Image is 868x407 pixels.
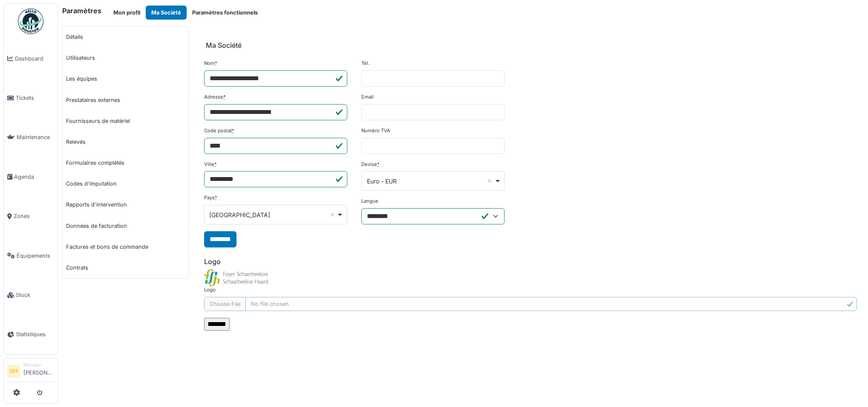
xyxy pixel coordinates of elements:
span: Stock [16,291,54,299]
label: Tél. [361,60,369,67]
a: Dashboard [4,39,58,78]
li: OH [7,365,20,378]
a: Contrats [63,257,188,278]
a: Relevés [63,131,188,152]
a: Agenda [4,157,58,196]
a: Maintenance [4,118,58,157]
div: Euro - EUR [367,177,494,186]
img: uxxl0tkns7dxwdh3mvw5fi98yrwt [204,269,268,286]
a: Prestataires externes [63,90,188,110]
div: Manager [23,362,54,368]
label: Logo [204,286,216,294]
abbr: Requis [215,60,217,66]
label: Adresse [204,93,226,101]
label: Langue [361,198,378,205]
a: Détails [63,26,188,47]
label: Ville [204,161,217,168]
abbr: Requis [214,161,217,167]
span: Agenda [14,173,54,181]
a: Fournisseurs de matériel [63,110,188,131]
a: Les équipes [63,68,188,89]
img: Badge_color-CXgf-gQk.svg [18,9,43,34]
a: Données de facturation [63,215,188,236]
a: Rapports d'intervention [63,194,188,215]
span: Dashboard [15,55,54,63]
button: Remove item: 'EUR' [485,177,494,185]
label: Pays [204,194,217,201]
label: Code postal [204,127,234,134]
a: Tickets [4,78,58,117]
span: Maintenance [17,133,54,141]
a: Stock [4,275,58,314]
h6: Paramètres [62,7,101,15]
abbr: Requis [377,161,380,167]
a: Utilisateurs [63,47,188,68]
button: Mon profil [108,6,146,20]
label: Email [361,93,374,101]
a: Statistiques [4,315,58,354]
span: Zones [14,212,54,220]
abbr: Requis [232,128,234,134]
li: [PERSON_NAME] [23,362,54,380]
a: Zones [4,197,58,236]
label: Numéro TVA [361,127,390,134]
a: Équipements [4,236,58,275]
abbr: Requis [215,195,217,201]
a: Factures et bons de commande [63,236,188,257]
label: Devise [361,161,380,168]
div: [GEOGRAPHIC_DATA] [209,210,337,219]
abbr: Requis [223,94,226,100]
a: Codes d'imputation [63,173,188,194]
h6: Logo [204,258,857,266]
label: Nom [204,60,217,67]
a: Formulaires complétés [63,152,188,173]
button: Paramètres fonctionnels [187,6,263,20]
span: Tickets [16,94,54,102]
span: Statistiques [16,330,54,338]
h6: Ma Société [206,41,242,49]
a: OH Manager[PERSON_NAME] [7,362,54,382]
button: Remove item: 'BE' [328,210,337,219]
button: Ma Société [146,6,187,20]
span: Équipements [17,252,54,260]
